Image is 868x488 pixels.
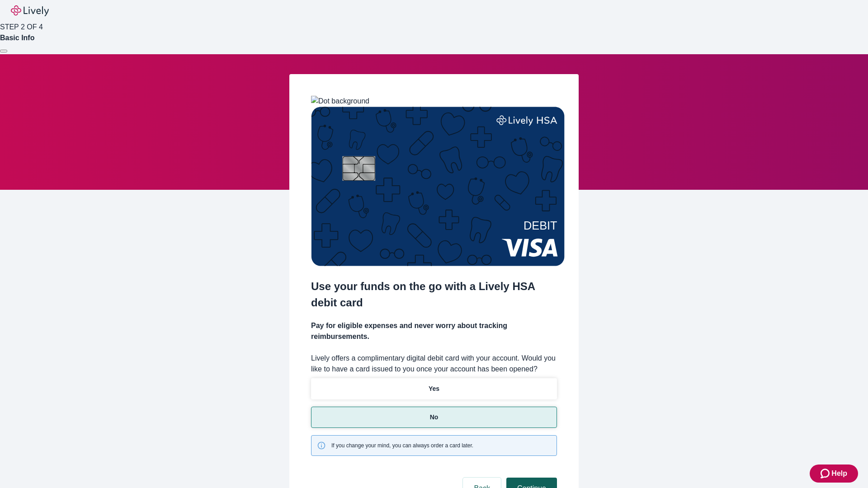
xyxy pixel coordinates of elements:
button: No [311,407,557,428]
p: No [430,413,439,422]
label: Lively offers a complimentary digital debit card with your account. Would you like to have a card... [311,353,557,375]
p: Yes [429,384,439,394]
button: Yes [311,378,557,399]
img: Debit card [311,107,565,266]
svg: Zendesk support icon [821,468,831,479]
img: Dot background [311,96,369,107]
button: Zendesk support iconHelp [810,465,858,483]
h4: Pay for eligible expenses and never worry about tracking reimbursements. [311,320,557,342]
span: Help [831,468,847,479]
h2: Use your funds on the go with a Lively HSA debit card [311,278,557,311]
span: If you change your mind, you can always order a card later. [331,441,473,450]
img: Lively [11,5,49,16]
